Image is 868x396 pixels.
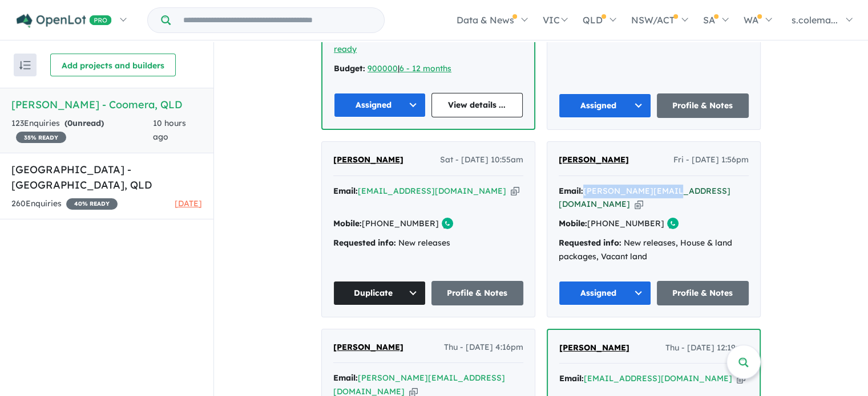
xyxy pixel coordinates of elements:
[11,162,202,193] h5: [GEOGRAPHIC_DATA] - [GEOGRAPHIC_DATA] , QLD
[584,373,732,383] a: [EMAIL_ADDRESS][DOMAIN_NAME]
[11,197,118,211] div: 260 Enquir ies
[11,117,153,144] div: 123 Enquir ies
[17,14,112,28] img: Openlot PRO Logo White
[559,341,629,355] a: [PERSON_NAME]
[334,63,365,74] strong: Budget:
[657,281,749,305] a: Profile & Notes
[333,281,426,305] button: Duplicate
[66,198,118,210] span: 40 % READY
[559,154,629,165] span: [PERSON_NAME]
[64,118,104,128] strong: ( unread)
[175,198,202,209] span: [DATE]
[587,218,664,228] a: [PHONE_NUMBER]
[559,373,584,383] strong: Email:
[559,218,587,228] strong: Mobile:
[333,186,358,196] strong: Email:
[173,8,382,32] input: Try estate name, suburb, builder or developer
[559,153,629,167] a: [PERSON_NAME]
[657,93,749,118] a: Profile & Notes
[673,153,749,167] span: Fri - [DATE] 1:56pm
[50,54,176,76] button: Add projects and builders
[431,93,523,117] a: View details ...
[368,63,398,74] a: 900000
[559,236,749,264] div: New releases, House & land packages, Vacant land
[559,238,621,248] strong: Requested info:
[333,153,403,167] a: [PERSON_NAME]
[444,341,523,354] span: Thu - [DATE] 4:16pm
[333,341,403,354] a: [PERSON_NAME]
[559,93,651,118] button: Assigned
[792,14,838,26] span: s.colema...
[16,132,66,143] span: 35 % READY
[440,153,523,167] span: Sat - [DATE] 10:55am
[665,341,748,355] span: Thu - [DATE] 12:19pm
[431,281,524,305] a: Profile & Notes
[333,238,396,248] strong: Requested info:
[559,186,730,210] a: [PERSON_NAME][EMAIL_ADDRESS][DOMAIN_NAME]
[559,342,629,353] span: [PERSON_NAME]
[362,218,439,228] a: [PHONE_NUMBER]
[511,185,519,197] button: Copy
[559,281,651,305] button: Assigned
[19,61,31,70] img: sort.svg
[334,62,523,76] div: |
[333,236,523,250] div: New releases
[333,342,403,352] span: [PERSON_NAME]
[334,93,426,117] button: Assigned
[67,118,72,128] span: 0
[399,63,451,74] a: 6 - 12 months
[333,154,403,165] span: [PERSON_NAME]
[635,198,643,210] button: Copy
[333,373,358,383] strong: Email:
[11,97,202,112] h5: [PERSON_NAME] - Coomera , QLD
[153,118,186,142] span: 10 hours ago
[559,186,583,196] strong: Email:
[333,218,362,228] strong: Mobile:
[358,186,506,196] a: [EMAIL_ADDRESS][DOMAIN_NAME]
